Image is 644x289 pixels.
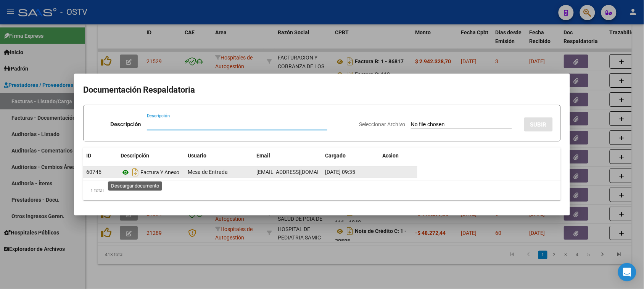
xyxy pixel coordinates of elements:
span: [EMAIL_ADDRESS][DOMAIN_NAME] [256,169,341,175]
span: Descripción [121,153,149,159]
span: 60746 [86,169,101,175]
span: Cargado [325,153,346,159]
span: Seleccionar Archivo [359,121,405,127]
h2: Documentación Respaldatoria [83,83,561,97]
span: Mesa de Entrada [188,169,228,175]
datatable-header-cell: Accion [379,148,417,164]
span: Accion [382,153,399,159]
span: ID [86,153,91,159]
div: 1 total [83,181,561,200]
datatable-header-cell: Email [253,148,322,164]
span: SUBIR [530,121,547,128]
datatable-header-cell: ID [83,148,118,164]
datatable-header-cell: Descripción [118,148,185,164]
p: Descripción [110,120,141,129]
span: Usuario [188,153,206,159]
datatable-header-cell: Usuario [185,148,253,164]
button: SUBIR [524,117,553,132]
i: Descargar documento [130,166,140,178]
div: Open Intercom Messenger [618,263,636,281]
span: Email [256,153,270,159]
datatable-header-cell: Cargado [322,148,379,164]
span: [DATE] 09:35 [325,169,355,175]
div: Factura Y Anexo [121,166,182,178]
